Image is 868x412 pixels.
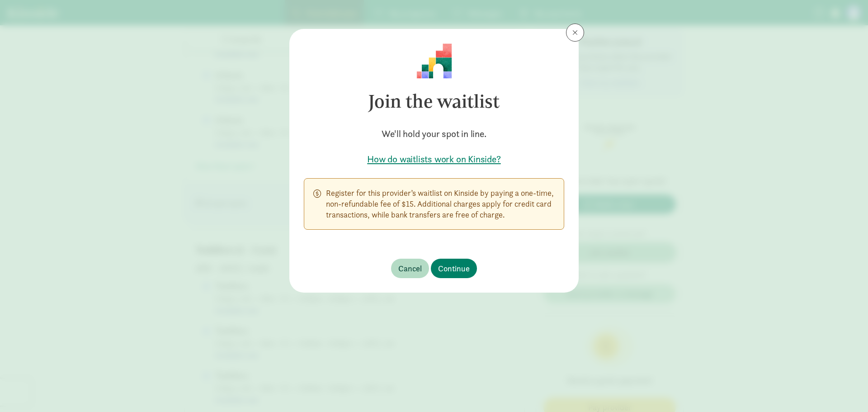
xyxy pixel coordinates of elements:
button: Cancel [391,259,429,278]
button: Continue [431,259,477,278]
span: Cancel [398,262,422,275]
h3: Join the waitlist [304,79,564,124]
p: Register for this provider’s waitlist on Kinside by paying a one-time, non-refundable fee of $15.... [326,188,555,220]
a: How do waitlists work on Kinside? [304,153,564,166]
span: Continue [438,262,470,275]
h5: We'll hold your spot in line. [304,128,564,140]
